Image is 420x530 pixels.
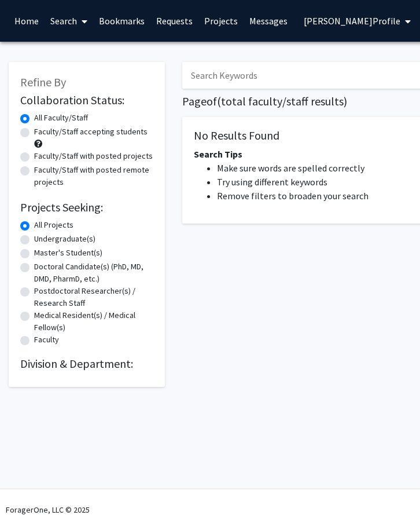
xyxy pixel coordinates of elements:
label: Faculty/Staff with posted projects [34,150,153,162]
a: Projects [198,1,244,41]
label: Medical Resident(s) / Medical Fellow(s) [34,309,153,334]
label: Master's Student(s) [34,247,102,259]
iframe: Chat [371,478,411,521]
label: Undergraduate(s) [34,233,95,245]
h2: Division & Department: [20,357,153,371]
label: Faculty/Staff with posted remote projects [34,164,153,188]
a: Requests [150,1,198,41]
label: All Faculty/Staff [34,112,88,124]
label: Postdoctoral Researcher(s) / Research Staff [34,285,153,309]
a: Home [9,1,45,41]
div: ForagerOne, LLC © 2025 [6,489,90,530]
h2: Collaboration Status: [20,93,153,107]
a: Messages [244,1,293,41]
a: Bookmarks [93,1,150,41]
h2: Projects Seeking: [20,200,153,214]
label: All Projects [34,219,73,231]
span: Search Tips [194,148,242,160]
label: Faculty [34,334,59,346]
span: [PERSON_NAME] Profile [304,15,400,27]
label: Faculty/Staff accepting students [34,126,148,138]
label: Doctoral Candidate(s) (PhD, MD, DMD, PharmD, etc.) [34,261,153,285]
a: Search [45,1,93,41]
span: Refine By [20,75,66,89]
